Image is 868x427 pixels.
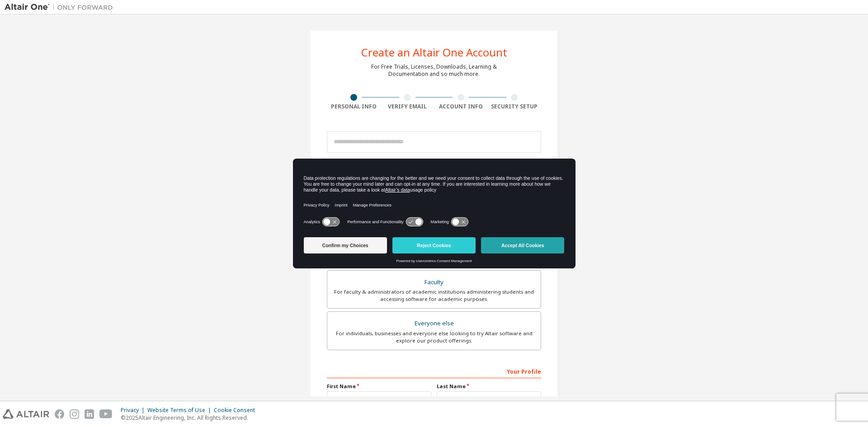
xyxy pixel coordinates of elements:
[85,409,94,419] img: linkedin.svg
[434,103,488,110] div: Account Info
[333,317,535,330] div: Everyone else
[121,414,260,422] p: © 2025 Altair Engineering, Inc. All Rights Reserved.
[327,364,541,378] div: Your Profile
[333,288,535,303] div: For faculty & administrators of academic institutions administering students and accessing softwa...
[121,407,147,414] div: Privacy
[381,103,434,110] div: Verify Email
[214,407,260,414] div: Cookie Consent
[55,409,64,419] img: facebook.svg
[371,63,497,78] div: For Free Trials, Licenses, Downloads, Learning & Documentation and so much more.
[327,103,381,110] div: Personal Info
[5,3,118,12] img: Altair One
[361,47,507,58] div: Create an Altair One Account
[327,383,431,390] label: First Name
[147,407,214,414] div: Website Terms of Use
[99,409,113,419] img: youtube.svg
[3,409,49,419] img: altair_logo.svg
[333,276,535,289] div: Faculty
[488,103,542,110] div: Security Setup
[333,330,535,344] div: For individuals, businesses and everyone else looking to try Altair software and explore our prod...
[437,383,541,390] label: Last Name
[70,409,79,419] img: instagram.svg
